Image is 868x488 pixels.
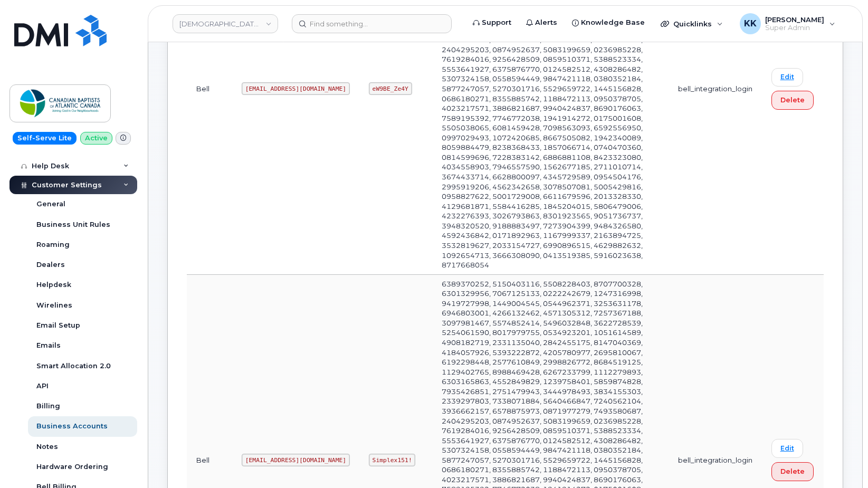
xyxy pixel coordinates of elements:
span: Delete [780,95,805,105]
input: Find something... [292,14,452,33]
a: Edit [771,439,803,457]
span: Alerts [535,17,557,28]
div: Quicklinks [653,13,730,34]
code: [EMAIL_ADDRESS][DOMAIN_NAME] [242,82,350,95]
a: Canadian Baptists of Atlantic Canada [173,14,278,33]
button: Delete [771,91,814,110]
div: Kristin Kammer-Grossman [732,13,843,34]
span: Support [482,17,511,28]
code: Simplex151! [369,454,416,466]
a: Support [465,12,519,33]
code: [EMAIL_ADDRESS][DOMAIN_NAME] [242,454,350,466]
code: eW9BE_Ze4Y [369,82,412,95]
button: Delete [771,462,814,481]
span: KK [744,17,757,30]
a: Edit [771,68,803,87]
span: Super Admin [765,24,824,32]
span: Quicklinks [673,20,712,28]
span: Delete [780,466,805,476]
span: [PERSON_NAME] [765,15,824,24]
a: Alerts [519,12,565,33]
span: Knowledge Base [581,17,645,28]
a: Knowledge Base [565,12,652,33]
